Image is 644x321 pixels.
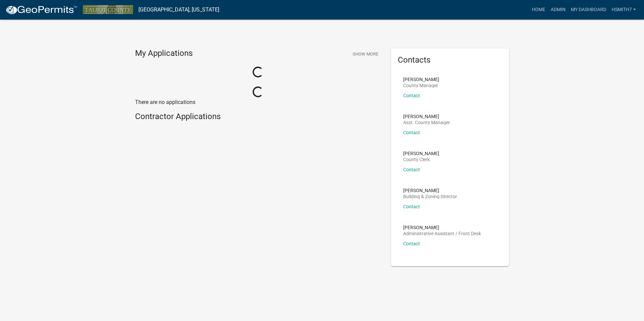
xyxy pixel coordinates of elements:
img: Talbot County, Georgia [83,5,133,14]
p: Asst. County Manager [403,120,450,125]
p: [PERSON_NAME] [403,225,481,230]
a: Contact [403,93,420,98]
a: [GEOGRAPHIC_DATA], [US_STATE] [138,4,219,15]
button: Show More [350,48,381,60]
h4: My Applications [135,48,193,59]
p: [PERSON_NAME] [403,188,457,193]
p: County Manager [403,83,439,88]
a: Admin [548,3,568,16]
a: Contact [403,130,420,135]
p: [PERSON_NAME] [403,77,439,82]
a: Home [529,3,548,16]
p: Administrative Assistant / Front Desk [403,231,481,236]
p: [PERSON_NAME] [403,114,450,119]
a: Contact [403,204,420,209]
p: There are no applications [135,98,381,106]
h4: Contractor Applications [135,112,381,121]
a: Contact [403,167,420,172]
wm-workflow-list-section: Contractor Applications [135,112,381,124]
h5: Contacts [398,55,502,65]
a: Contact [403,241,420,246]
p: Building & Zoning Director [403,194,457,199]
a: My Dashboard [568,3,609,16]
p: [PERSON_NAME] [403,151,439,156]
p: County Clerk [403,157,439,162]
a: hsmith7 [609,3,639,16]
